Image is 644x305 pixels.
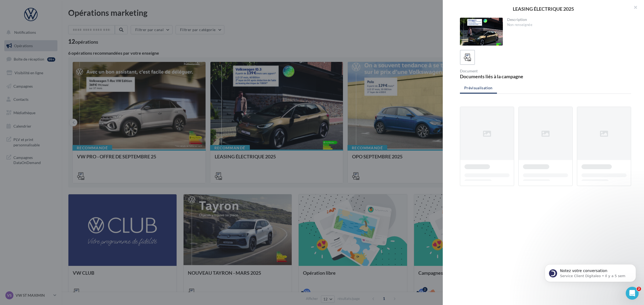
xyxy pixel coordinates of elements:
div: LEASING ÉLECTRIQUE 2025 [451,6,635,11]
iframe: Intercom notifications message [537,253,644,291]
div: Description [507,18,627,21]
span: 2 [637,287,641,291]
div: Non renseignée [507,23,627,27]
iframe: Intercom live chat [626,287,639,300]
div: Documents liés à la campagne [460,74,543,79]
div: Document [460,69,543,73]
